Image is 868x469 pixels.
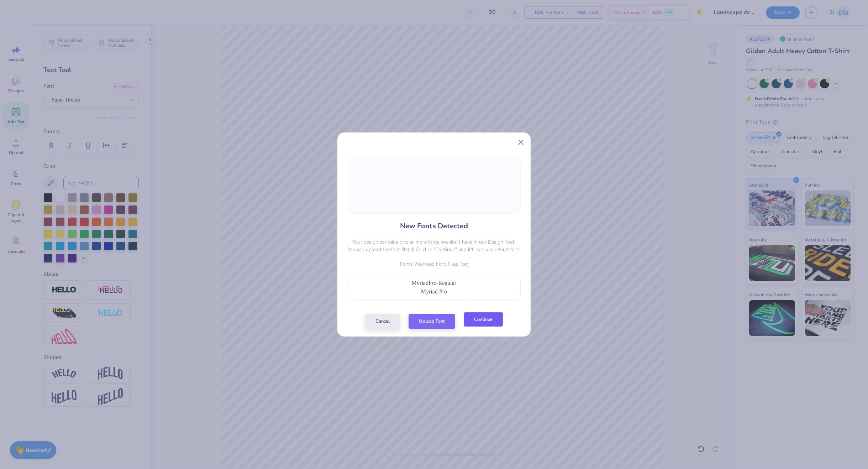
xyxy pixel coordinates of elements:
[365,314,400,329] button: Cancel
[400,221,468,231] h4: New Fonts Detected
[412,280,456,286] span: MyriadPro-Regular
[348,260,521,268] p: Fonts We Need Font Files For:
[464,312,503,327] button: Continue
[421,288,447,295] span: Myriad Pro
[409,314,455,329] button: Upload Font
[514,136,528,149] button: Close
[348,238,521,253] p: Your design contains one or more fonts we don't have in our Design Tool. You can upload the font ...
